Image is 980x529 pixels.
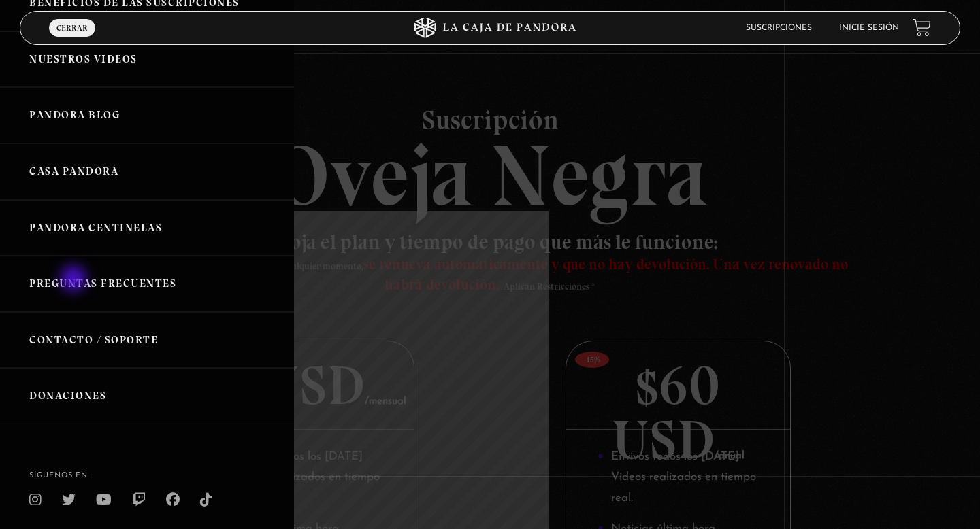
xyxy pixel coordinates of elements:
[746,24,812,32] a: Suscripciones
[839,24,899,32] a: Inicie sesión
[29,472,265,479] h4: SÍguenos en:
[61,35,84,45] span: Menu
[56,24,88,32] span: Cerrar
[913,18,931,37] a: View your shopping cart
